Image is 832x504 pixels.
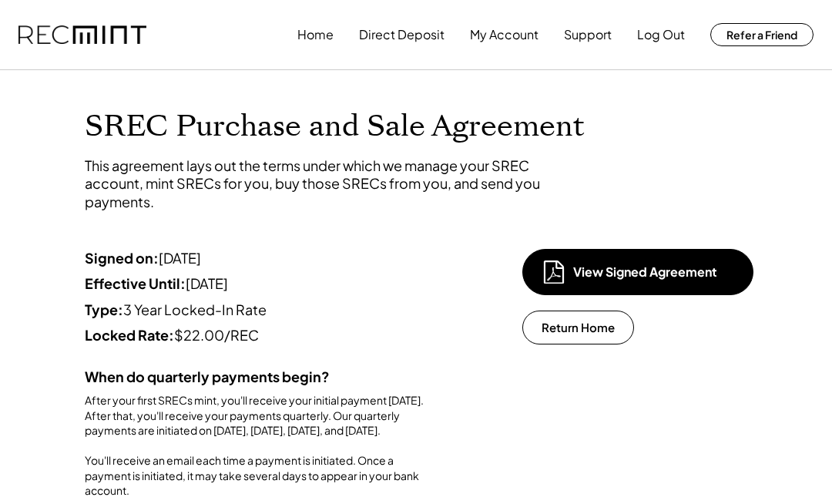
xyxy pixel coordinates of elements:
button: Return Home [522,311,634,344]
button: Direct Deposit [359,19,445,50]
h1: SREC Purchase and Sale Agreement [85,109,747,145]
div: [DATE] [85,274,431,292]
strong: Type: [85,301,123,318]
button: Support [564,19,612,50]
strong: Effective Until: [85,274,186,292]
strong: When do quarterly payments begin? [85,368,330,385]
strong: Locked Rate: [85,326,174,344]
button: My Account [470,19,538,50]
div: This agreement lays out the terms under which we manage your SREC account, mint SRECs for you, bu... [85,156,547,210]
button: Log Out [637,19,685,50]
button: Home [297,19,334,50]
strong: Signed on: [85,249,159,267]
div: 3 Year Locked-In Rate [85,301,431,318]
img: recmint-logotype%403x.png [18,25,146,45]
div: View Signed Agreement [573,264,727,281]
div: [DATE] [85,249,431,267]
div: $22.00/REC [85,326,431,344]
button: Refer a Friend [710,23,814,46]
